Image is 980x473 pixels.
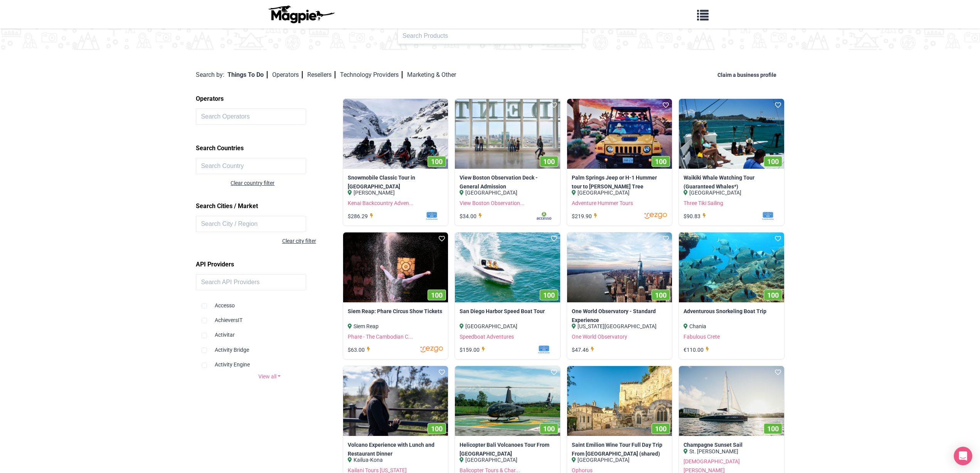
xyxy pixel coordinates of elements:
a: One World Observatory [572,334,627,340]
a: Palm Springs Jeep or H-1 Hummer tour to [PERSON_NAME] Tree [572,173,668,191]
a: Helicopter Bali Volcanoes Tour From [GEOGRAPHIC_DATA] [460,441,556,458]
span: 100 [431,158,443,166]
span: 100 [543,158,555,166]
img: View Boston Observation Deck - General Admission image [455,99,560,169]
a: Adventure Hummer Tours [572,200,633,206]
div: Accesso [202,295,337,310]
a: Snowmobile Classic Tour in [GEOGRAPHIC_DATA] [348,173,444,191]
img: Adventurous Snorkeling Boat Trip image [679,232,784,303]
a: 100 [343,366,448,436]
div: Search by: [196,70,224,80]
img: mf1jrhtrrkrdcsvakxwt.svg [737,212,780,220]
a: Kenai Backcountry Adven... [348,200,414,206]
div: €110.00 [684,346,711,354]
div: [GEOGRAPHIC_DATA] [460,188,556,197]
img: Champagne Sunset Sail image [679,366,784,436]
div: [GEOGRAPHIC_DATA] [684,188,780,197]
img: jnlrevnfoudwrkxojroq.svg [625,212,667,220]
h2: API Providers [196,258,343,271]
div: $34.00 [460,212,484,220]
div: [GEOGRAPHIC_DATA] [460,456,556,464]
div: Activitar [202,324,337,339]
a: 100 [455,99,560,169]
img: jnlrevnfoudwrkxojroq.svg [401,346,443,353]
div: [GEOGRAPHIC_DATA] [572,188,668,197]
img: Snowmobile Classic Tour in Kenai Fjords National Park image [343,99,448,169]
img: Palm Springs Jeep or H-1 Hummer tour to Joshua Tree image [567,99,672,169]
a: 100 [343,232,448,303]
a: Speedboat Adventures [460,334,514,340]
span: 100 [767,158,779,166]
a: Operators [272,71,303,78]
a: Resellers [307,71,335,78]
div: St. [PERSON_NAME] [684,447,780,456]
img: San Diego Harbor Speed Boat Tour image [455,232,560,303]
img: mf1jrhtrrkrdcsvakxwt.svg [513,346,556,353]
span: 100 [767,425,779,433]
a: View Boston Observation Deck - General Admission [460,173,556,191]
img: logo-ab69f6fb50320c5b225c76a69d11143b.png [266,5,336,24]
div: $90.83 [684,212,708,220]
a: Claim a business profile [717,72,780,78]
a: 100 [455,366,560,436]
a: Adventurous Snorkeling Boat Trip [684,307,780,315]
a: View all [196,372,343,381]
img: One World Observatory - Standard Experience image [567,232,672,303]
a: Saint Emilion Wine Tour Full Day Trip From [GEOGRAPHIC_DATA] (shared) [572,441,668,458]
span: 100 [655,425,667,433]
div: $286.29 [348,212,375,220]
div: Clear country filter [231,179,343,187]
div: $219.90 [572,212,599,220]
div: $63.00 [348,346,372,354]
div: $159.00 [460,346,487,354]
a: Technology Providers [340,71,402,78]
a: View Boston Observation... [460,200,525,206]
div: [GEOGRAPHIC_DATA] [572,456,668,464]
a: Volcano Experience with Lunch and Restaurant Dinner [348,441,444,458]
img: mf1jrhtrrkrdcsvakxwt.svg [401,212,443,220]
input: Search Country [196,158,306,174]
a: [DEMOGRAPHIC_DATA] [PERSON_NAME] [684,458,740,473]
div: [PERSON_NAME] [348,188,444,197]
div: Chania [684,322,780,331]
h2: Search Cities / Market [196,200,343,213]
a: One World Observatory - Standard Experience [572,307,668,324]
input: Search Products [397,28,583,44]
a: 100 [679,99,784,169]
img: Helicopter Bali Volcanoes Tour From Ungasan image [455,366,560,436]
a: Marketing & Other [407,71,456,78]
img: Volcano Experience with Lunch and Restaurant Dinner image [343,366,448,436]
span: 100 [431,291,443,299]
span: 100 [655,158,667,166]
div: Siem Reap [348,322,444,331]
input: Search Operators [196,109,306,125]
span: 100 [543,291,555,299]
a: Waikiki Whale Watching Tour (Guaranteed Whales*) [684,173,780,191]
a: 100 [455,232,560,303]
span: 100 [431,425,443,433]
img: rfmmbjnnyrazl4oou2zc.svg [513,212,556,220]
img: Siem Reap: Phare Circus Show Tickets image [343,232,448,303]
a: Siem Reap: Phare Circus Show Tickets [348,307,444,315]
a: Fabulous Crete [684,334,720,340]
span: 100 [543,425,555,433]
a: San Diego Harbor Speed Boat Tour [460,307,556,315]
a: 100 [679,232,784,303]
input: Search API Providers [196,274,306,290]
h2: Search Countries [196,142,343,155]
div: Activity Engine [202,354,337,369]
input: Search City / Region [196,216,306,232]
a: Phare - The Cambodian C... [348,334,413,340]
div: Open Intercom Messenger [954,447,972,465]
img: Saint Emilion Wine Tour Full Day Trip From Bordeaux (shared) image [567,366,672,436]
div: Kailua-Kona [348,456,444,464]
a: 100 [567,232,672,303]
a: Three Tiki Sailing [684,200,723,206]
a: 100 [567,99,672,169]
div: Activity Bridge [202,339,337,354]
div: [US_STATE][GEOGRAPHIC_DATA] [572,322,668,331]
span: 100 [767,291,779,299]
a: 100 [343,99,448,169]
h2: Operators [196,92,343,105]
div: Clear city filter [196,237,316,245]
